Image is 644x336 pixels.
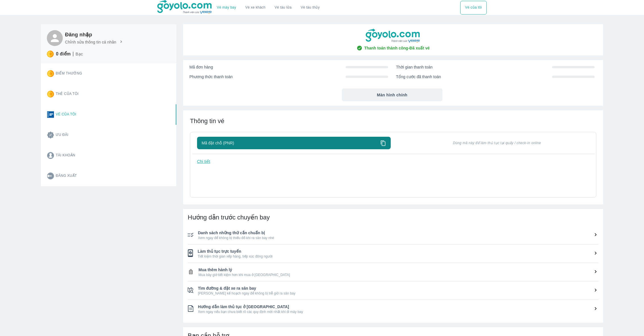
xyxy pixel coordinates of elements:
button: Vé của tôi [460,1,487,14]
span: Tiết kiệm thời gian xếp hàng, tiếp xúc đông người [198,254,599,259]
p: Chi tiết [197,159,210,164]
img: star [47,70,54,77]
span: Tổng cước đã thanh toán [396,74,441,80]
img: ic_checklist [188,269,194,275]
span: Mã đơn hàng [189,64,213,70]
img: ic_checklist [188,305,193,312]
img: promotion [47,132,54,138]
span: Danh sách những thứ cần chuẩn bị [198,230,599,236]
img: goyolo-logo [366,29,421,43]
button: Đăng xuất [43,166,145,186]
span: Mua thêm hành lý [198,267,599,273]
span: Làm thủ tục trực tuyến [198,248,599,254]
span: Mua bây giờ tiết kiệm hơn khi mua ở [GEOGRAPHIC_DATA] [198,273,599,277]
button: Màn hình chính [342,88,443,101]
span: Thời gian thanh toán [396,64,433,70]
img: ic_checklist [188,249,193,257]
span: Thông tin vé [190,117,224,125]
img: account [47,152,54,159]
span: Thanh toán thành công - Đã xuất vé [364,45,430,51]
h6: Đăng nhập [65,31,124,38]
span: Hướng dẫn trước chuyến bay [188,214,270,221]
img: logout [47,173,54,179]
button: Tài khoản [43,145,145,166]
span: Tìm đường & đặt xe ra sân bay [198,285,599,291]
span: Dùng mã này để làm thủ tục tại quầy / check-in online [405,141,589,145]
button: Ưu đãi [43,125,145,145]
div: choose transportation mode [460,1,487,14]
p: Bạc [76,51,83,57]
span: Xem ngay nếu bạn chưa biết rõ các quy định mới nhất khi đi máy bay [198,310,599,314]
img: ticket [47,111,54,118]
span: Phương thức thanh toán [189,74,233,80]
div: choose transportation mode [212,1,324,14]
p: Chỉnh sửa thông tin cá nhân [65,39,116,45]
button: Vé của tôi [43,104,145,125]
div: Card thong tin user [41,63,176,186]
span: Mã đặt chỗ (PNR) [202,140,234,146]
img: ic_checklist [188,287,193,293]
a: Vé máy bay [217,5,236,10]
span: Hướng dẫn làm thủ tục ở [GEOGRAPHIC_DATA] [198,304,599,310]
a: Vé xe khách [245,5,265,10]
span: Xem ngay để không bị thiếu đồ khi ra sân bay nhé [198,236,599,240]
img: star [47,91,54,98]
img: star [47,51,54,57]
span: [PERSON_NAME] kế hoạch ngay để không bị trễ giờ ra sân bay [198,291,599,296]
img: ic_checklist [188,233,193,237]
span: Màn hình chính [377,92,407,98]
button: Thẻ của tôi [43,84,145,104]
button: Vé tàu thủy [296,1,324,14]
p: 0 điểm [56,51,71,57]
a: Vé tàu lửa [270,1,296,14]
img: check-circle [357,45,362,51]
button: Điểm thưởng [43,63,145,84]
